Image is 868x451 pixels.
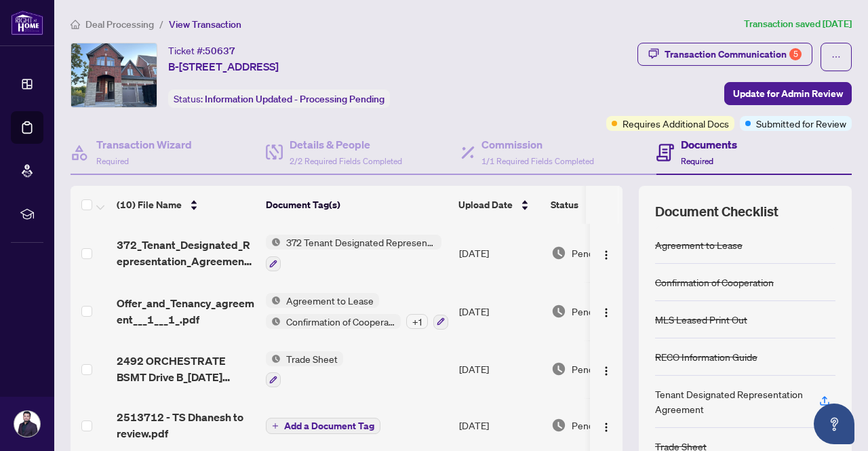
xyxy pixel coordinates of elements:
div: + 1 [406,314,428,329]
div: RECO Information Guide [655,349,757,364]
span: ellipsis [831,52,841,62]
img: Document Status [551,304,566,319]
span: Required [681,156,713,166]
img: logo [11,10,43,35]
span: 2/2 Required Fields Completed [290,156,402,166]
span: 372 Tenant Designated Representation Agreement - Authority for Lease or Purchase [281,235,441,250]
button: Status IconAgreement to LeaseStatus IconConfirmation of Cooperation+1 [266,293,448,330]
div: Transaction Communication [665,43,802,65]
span: Confirmation of Cooperation [281,314,401,329]
li: / [159,16,163,32]
span: 50637 [205,45,235,57]
div: 5 [789,48,802,60]
td: [DATE] [454,340,546,399]
td: [DATE] [454,282,546,340]
button: Logo [595,300,617,322]
span: Agreement to Lease [281,293,379,308]
span: Update for Admin Review [733,83,843,104]
img: Status Icon [266,314,281,329]
div: Confirmation of Cooperation [655,275,774,290]
span: Submitted for Review [756,116,846,131]
button: Status IconTrade Sheet [266,351,343,388]
article: Transaction saved [DATE] [744,16,852,32]
span: 2513712 - TS Dhanesh to review.pdf [117,409,255,442]
h4: Details & People [290,136,402,153]
span: Requires Additional Docs [623,116,729,131]
img: Document Status [551,418,566,433]
div: Tenant Designated Representation Agreement [655,387,803,416]
img: Status Icon [266,351,281,366]
img: IMG-E12259749_1.jpg [71,43,157,107]
span: View Transaction [169,18,241,31]
span: Trade Sheet [281,351,343,366]
button: Status Icon372 Tenant Designated Representation Agreement - Authority for Lease or Purchase [266,235,441,271]
img: Logo [601,307,612,318]
h4: Documents [681,136,737,153]
th: Upload Date [453,186,545,224]
span: (10) File Name [117,197,182,212]
img: Logo [601,250,612,260]
span: plus [272,423,279,429]
span: 372_Tenant_Designated_Representation_Agreement_-_PropTx-[PERSON_NAME].pdf [117,237,255,269]
img: Document Status [551,246,566,260]
button: Transaction Communication5 [637,43,812,66]
div: Agreement to Lease [655,237,743,252]
div: Ticket #: [168,43,235,58]
th: Status [545,186,660,224]
span: B-[STREET_ADDRESS] [168,58,279,75]
span: Document Checklist [655,202,778,221]
div: Status: [168,90,390,108]
span: Required [96,156,129,166]
h4: Transaction Wizard [96,136,192,153]
span: 2492 ORCHESTRATE BSMT Drive B_[DATE] 21_08_46.pdf [117,353,255,385]
span: home [71,20,80,29]
span: Deal Processing [85,18,154,31]
span: Pending Review [572,361,639,376]
span: Upload Date [458,197,513,212]
span: Information Updated - Processing Pending [205,93,384,105]
button: Logo [595,242,617,264]
img: Profile Icon [14,411,40,437]
img: Logo [601,422,612,433]
img: Status Icon [266,293,281,308]
button: Update for Admin Review [724,82,852,105]
button: Add a Document Tag [266,418,380,434]
img: Status Icon [266,235,281,250]
th: (10) File Name [111,186,260,224]
span: Pending Review [572,418,639,433]
button: Add a Document Tag [266,416,380,434]
div: MLS Leased Print Out [655,312,747,327]
span: 1/1 Required Fields Completed [481,156,594,166]
span: Status [551,197,578,212]
img: Document Status [551,361,566,376]
span: Pending Review [572,304,639,319]
img: Logo [601,366,612,376]
span: Add a Document Tag [284,421,374,431]
span: Pending Review [572,246,639,260]
button: Open asap [814,404,854,444]
td: [DATE] [454,224,546,282]
th: Document Tag(s) [260,186,453,224]
h4: Commission [481,136,594,153]
span: Offer_and_Tenancy_agreement___1___1_.pdf [117,295,255,328]
button: Logo [595,358,617,380]
button: Logo [595,414,617,436]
